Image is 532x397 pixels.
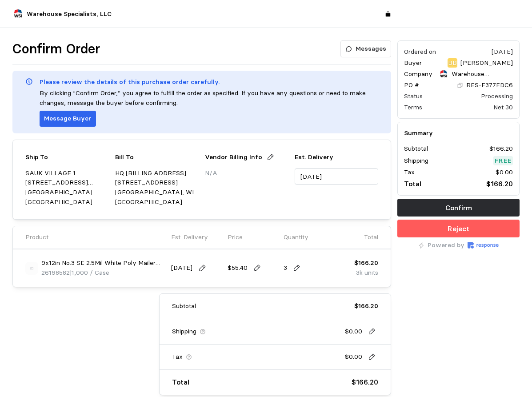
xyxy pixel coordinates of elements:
p: Subtotal [404,144,428,154]
p: Est. Delivery [171,233,208,242]
p: [GEOGRAPHIC_DATA] [115,197,199,207]
p: Quantity [284,233,308,242]
p: Vendor Billing Info [205,152,262,162]
p: 3k units [354,268,378,278]
p: Product [25,233,48,242]
p: $55.40 [228,263,248,273]
p: $166.20 [354,258,378,268]
p: Shipping [404,156,428,166]
p: [GEOGRAPHIC_DATA] [25,188,109,197]
button: Messages [340,40,391,57]
p: Powered by [428,241,464,250]
p: $166.20 [352,377,378,388]
p: SAUK VILLAGE 1 [25,168,109,178]
p: Warehouse Specialists, LLC [27,9,112,19]
p: [STREET_ADDRESS][PERSON_NAME] [25,178,109,188]
img: svg%3e [25,262,38,275]
div: [DATE] [492,47,513,56]
div: Net 30 [493,103,513,112]
p: Ship To [25,152,48,162]
p: Buyer [404,58,422,68]
p: BB [448,58,457,68]
p: Tax [404,168,415,177]
p: Messages [356,44,386,54]
p: Est. Delivery [295,152,378,162]
p: PO # [404,80,419,90]
p: [DATE] [171,263,192,273]
p: $0.00 [496,168,513,177]
p: [GEOGRAPHIC_DATA], WI 54912 [115,188,199,197]
div: Ordered on [404,47,436,56]
span: 26198582 [41,269,70,277]
p: 9x12in No.3 SE 2.5Mil White Poly Mailer 1000/cs 108cs/pallet [41,258,165,268]
p: Message Buyer [44,114,91,124]
p: $0.00 [345,327,362,337]
p: Free [495,156,512,166]
p: HQ [BILLING ADDRESS] [115,168,199,178]
p: N/A [205,168,288,178]
p: Warehouse Specialists, LLC [452,69,513,79]
p: $166.20 [486,178,513,189]
span: | 1,000 / Case [70,269,109,277]
button: Message Buyer [40,111,96,127]
button: Confirm [397,199,520,217]
p: Total [172,377,189,388]
p: Shipping [172,327,196,337]
p: By clicking “Confirm Order,” you agree to fulfill the order as specified. If you have any questio... [40,88,379,108]
div: Processing [481,92,513,101]
h1: Confirm Order [12,40,100,58]
p: Total [404,178,421,189]
div: Terms [404,103,422,112]
p: RES-F377FDC6 [466,80,513,90]
h5: Summary [404,128,513,138]
button: Reject [397,220,520,237]
p: Subtotal [172,301,196,311]
input: MM/DD/YYYY [295,168,378,185]
p: Company [404,69,432,79]
p: Price [228,233,243,242]
p: $0.00 [345,352,362,362]
p: [GEOGRAPHIC_DATA] [25,197,109,207]
p: Bill To [115,152,134,162]
p: 3 [284,263,287,273]
p: Tax [172,352,183,362]
p: [STREET_ADDRESS] [115,178,199,188]
p: $166.20 [354,301,378,311]
p: Total [364,233,378,242]
img: Response Logo [468,242,499,249]
p: Reject [448,223,469,234]
div: Status [404,92,423,101]
p: [PERSON_NAME] [460,58,513,68]
p: $166.20 [489,144,513,154]
p: Confirm [445,202,472,213]
p: Please review the details of this purchase order carefully. [40,77,220,87]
